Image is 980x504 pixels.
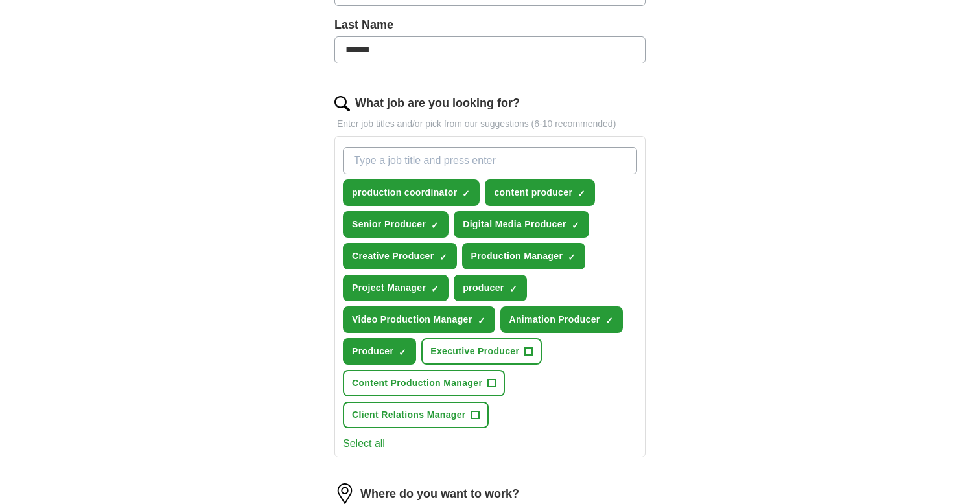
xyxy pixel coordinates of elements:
span: production coordinator [352,186,457,200]
button: Project Manager✓ [343,275,449,301]
p: Enter job titles and/or pick from our suggestions (6-10 recommended) [334,117,646,131]
span: Senior Producer [352,218,426,231]
button: Production Manager✓ [462,243,586,269]
label: Last Name [334,16,646,34]
button: Content Production Manager [343,370,505,396]
button: production coordinator✓ [343,179,480,206]
input: Type a job title and press enter [343,147,637,174]
span: ✓ [572,220,579,231]
span: ✓ [439,252,447,262]
button: Executive Producer [421,338,542,365]
button: producer✓ [454,275,526,301]
span: ✓ [431,220,439,231]
span: ✓ [509,284,517,294]
button: Producer✓ [343,338,416,365]
button: content producer✓ [485,179,595,206]
button: Senior Producer✓ [343,211,449,238]
img: search.png [334,96,350,111]
span: ✓ [431,284,439,294]
span: Executive Producer [430,345,519,358]
label: Where do you want to work? [360,485,519,503]
span: ✓ [568,252,576,262]
img: location.png [334,483,355,504]
span: Digital Media Producer [463,218,566,231]
button: Digital Media Producer✓ [454,211,589,238]
span: ✓ [399,347,406,358]
span: Video Production Manager [352,313,472,326]
span: ✓ [462,189,470,199]
span: Creative Producer [352,249,434,263]
button: Creative Producer✓ [343,243,457,269]
span: Content Production Manager [352,376,482,390]
span: producer [463,281,504,295]
span: ✓ [478,315,485,326]
button: Video Production Manager✓ [343,306,495,333]
span: Producer [352,345,393,358]
span: content producer [494,186,572,200]
span: Production Manager [471,249,563,263]
button: Client Relations Manager [343,402,489,428]
label: What job are you looking for? [355,95,520,112]
button: Select all [343,436,385,452]
span: Project Manager [352,281,426,295]
span: ✓ [577,189,585,199]
span: ✓ [605,315,613,326]
button: Animation Producer✓ [500,306,623,333]
span: Animation Producer [509,313,600,326]
span: Client Relations Manager [352,408,466,422]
